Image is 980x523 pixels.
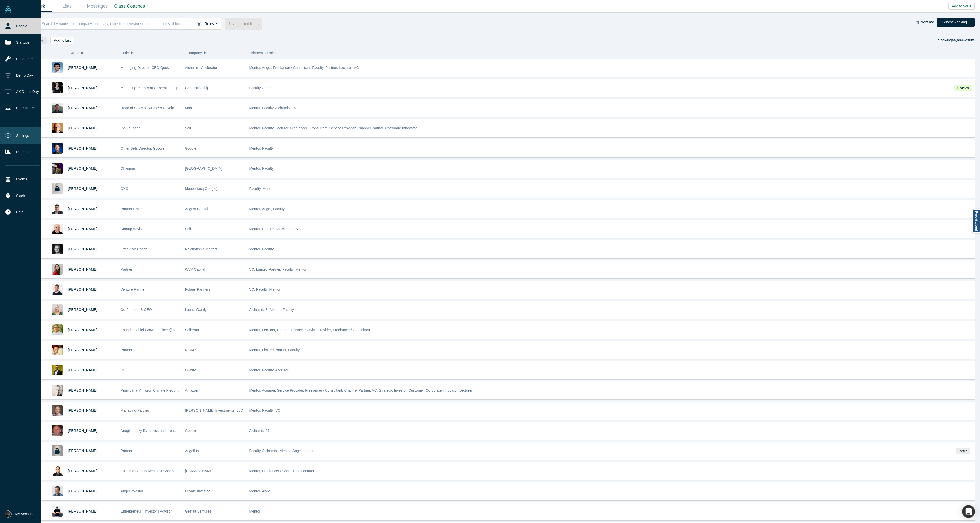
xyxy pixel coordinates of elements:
[121,247,148,251] span: Executive Coach
[68,86,97,90] span: [PERSON_NAME]
[185,66,217,70] span: Alchemist Acclerator
[121,429,426,433] span: Anegl in Lazy Dynamics and investor into seven Alchemist-backed startups: Asobu (27); Fixtender I...
[185,227,191,231] span: Self
[185,187,218,191] span: Meebo (acq Google)
[121,469,174,473] span: Full-time Startup Mentor & Coach
[68,287,97,291] a: [PERSON_NAME]
[193,18,221,30] button: Roles
[185,408,243,412] span: [PERSON_NAME] Investments, LLC
[121,187,128,191] span: CXO
[68,328,97,332] span: [PERSON_NAME]
[121,86,178,90] span: Managing Partner at Generationship
[249,146,274,150] span: Mentor, Faculty
[121,489,143,493] span: Angel investor
[52,345,63,355] img: Micah Smurthwaite's Profile Image
[52,365,63,375] img: Frank Rohde's Profile Image
[68,207,97,211] a: [PERSON_NAME]
[68,187,97,191] span: [PERSON_NAME]
[68,449,97,453] span: [PERSON_NAME]
[185,449,200,453] span: AngelList
[249,267,307,271] span: VC, Limited Partner, Faculty, Mentor
[249,469,314,473] span: Mentor, Freelancer / Consultant, Lecturer
[185,328,199,332] span: Sellerant
[249,166,274,171] span: Mentor, Faculty
[68,469,97,473] a: [PERSON_NAME]
[52,203,63,214] img: Vivek Mehra's Profile Image
[249,86,272,90] span: Faculty, Angel
[52,62,63,73] img: Gnani Palanikumar's Profile Image
[185,207,208,211] span: August Capital
[52,324,63,335] img: Kenan Rappuchi's Profile Image
[225,18,262,30] button: Save applied filters
[68,106,97,110] a: [PERSON_NAME]
[68,348,97,352] a: [PERSON_NAME]
[121,348,132,352] span: Partner
[68,489,97,493] span: [PERSON_NAME]
[185,126,191,130] span: Self
[68,368,97,372] a: [PERSON_NAME]
[68,308,97,312] a: [PERSON_NAME]
[185,106,194,110] span: Mobiz
[249,348,300,352] span: Mentor, Limited Partner, Faculty
[185,86,209,90] span: Generationship
[121,267,132,271] span: Partner
[68,267,97,271] a: [PERSON_NAME]
[5,5,12,13] img: Alchemist Vault Logo
[251,51,275,55] span: Alchemist Role
[52,143,63,154] img: Steven Kan's Profile Image
[121,66,170,70] span: Managing Director, CEO Quest
[185,267,205,271] span: WVV Capital
[68,509,97,513] span: [PERSON_NAME]
[185,308,207,312] span: LaunchDarkly
[948,3,975,10] button: Add to Vault
[249,227,298,231] span: Mentor, Partner, Angel, Faculty
[249,66,359,70] span: Mentor, Angel, Freelancer / Consultant, Faculty, Partner, Lecturer, VC
[121,308,152,312] span: Co-Founder & CEO
[68,146,97,150] a: [PERSON_NAME]
[249,368,289,372] span: Mentor, Faculty, Acquirer
[52,284,63,295] img: Gary Swart's Profile Image
[68,408,97,412] span: [PERSON_NAME]
[68,66,97,70] span: [PERSON_NAME]
[5,510,34,518] button: My Account
[187,47,246,58] button: Company
[68,126,97,130] a: [PERSON_NAME]
[121,408,149,412] span: Managing Partner
[52,244,63,254] img: Carl Orthlieb's Profile Image
[15,511,34,517] span: My Account
[185,247,218,251] span: Relationship Matters
[52,304,63,315] img: Edith Harbaugh's Profile Image
[185,146,197,150] span: Google
[185,469,214,473] span: [DOMAIN_NAME]
[41,18,193,30] input: Search by name, title, company, summary, expertise, investment criteria or topics of focus
[921,20,934,24] strong: Sort by:
[249,207,285,211] span: Mentor, Angel, Faculty
[938,37,975,44] div: Showing
[249,126,417,130] span: Mentor, Faculty, Lecturer, Freelancer / Consultant, Service Provider, Channel Partner, Corporate ...
[52,163,63,174] img: Timothy Chou's Profile Image
[185,348,196,352] span: Next47
[5,510,12,518] img: Rami C.'s Account
[16,210,23,215] span: Help
[249,308,294,312] span: Alchemist 8, Mentor, Faculty
[121,368,128,372] span: CEO
[185,166,222,171] span: [GEOGRAPHIC_DATA]
[52,405,63,416] img: Steve King's Profile Image
[52,224,63,234] img: Adam Frankl's Profile Image
[249,509,261,513] span: Mentor
[52,466,63,476] img: Samir Ghosh's Profile Image
[68,227,97,231] a: [PERSON_NAME]
[249,429,270,433] span: Alchemist 27
[185,509,212,513] span: Gestalt Ventures
[52,486,63,496] img: Danny Chee's Profile Image
[121,388,187,392] span: Principal at Amazon Climate Pledge Fund
[185,489,210,493] span: Private Investor
[121,287,146,291] span: Venture Partner
[52,425,63,436] img: Kirill Parinov's Profile Image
